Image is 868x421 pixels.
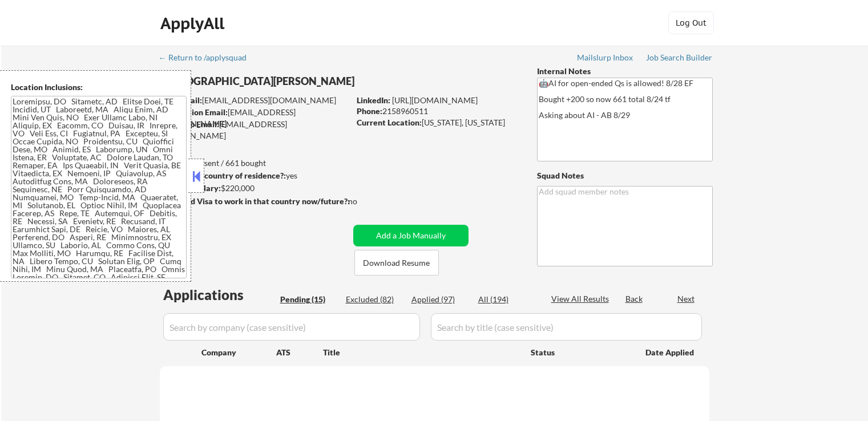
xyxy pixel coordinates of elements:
[392,95,478,105] a: [URL][DOMAIN_NAME]
[645,347,696,358] div: Date Applied
[159,183,349,194] div: $220,000
[537,170,713,181] div: Squad Notes
[160,107,349,129] div: [EMAIL_ADDRESS][DOMAIN_NAME]
[577,53,634,64] a: Mailslurp Inbox
[159,171,286,180] strong: Can work in country of residence?:
[163,313,420,341] input: Search by company (case sensitive)
[346,294,403,305] div: Excluded (82)
[646,53,713,64] a: Job Search Builder
[353,225,469,246] button: Add a Job Manually
[677,293,696,305] div: Next
[577,54,634,62] div: Mailslurp Inbox
[159,170,346,181] div: yes
[160,119,349,141] div: [EMAIL_ADDRESS][DOMAIN_NAME]
[159,54,257,62] div: ← Return to /applysquad
[357,106,382,116] strong: Phone:
[11,82,187,93] div: Location Inclusions:
[357,106,518,117] div: 2158960511
[431,313,702,341] input: Search by title (case sensitive)
[159,53,257,64] a: ← Return to /applysquad
[478,294,535,305] div: All (194)
[668,11,714,34] button: Log Out
[411,294,469,305] div: Applied (97)
[357,117,518,128] div: [US_STATE], [US_STATE]
[323,347,520,358] div: Title
[160,14,228,33] div: ApplyAll
[160,74,394,88] div: [DEMOGRAPHIC_DATA][PERSON_NAME]
[163,288,276,302] div: Applications
[280,294,337,305] div: Pending (15)
[531,342,629,362] div: Status
[551,293,612,305] div: View All Results
[159,157,349,169] div: 558 sent / 661 bought
[625,293,644,305] div: Back
[160,196,350,206] strong: Will need Visa to work in that country now/future?:
[537,66,713,77] div: Internal Notes
[357,95,390,105] strong: LinkedIn:
[357,118,422,127] strong: Current Location:
[201,347,276,358] div: Company
[348,196,381,207] div: no
[276,347,323,358] div: ATS
[354,250,439,276] button: Download Resume
[160,95,349,106] div: [EMAIL_ADDRESS][DOMAIN_NAME]
[646,54,713,62] div: Job Search Builder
